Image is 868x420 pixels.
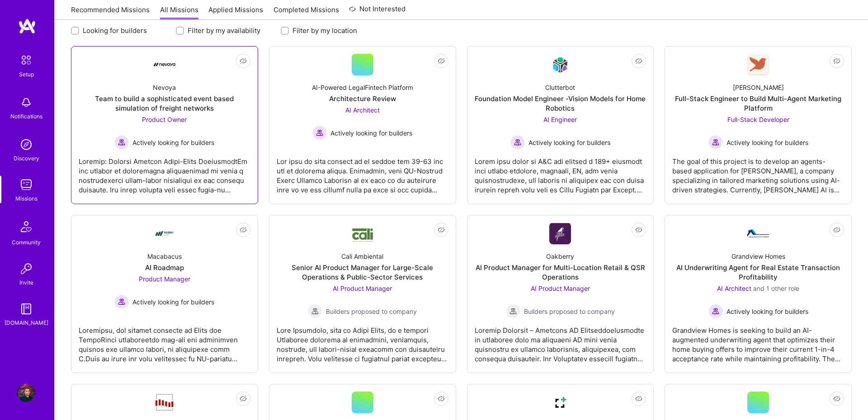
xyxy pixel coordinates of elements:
[114,294,129,309] img: Actively looking for builders
[142,116,187,123] span: Product Owner
[277,223,448,365] a: Company LogoCali AmbientalSenior AI Product Manager for Large-Scale Operations & Public-Sector Se...
[510,135,525,149] img: Actively looking for builders
[83,26,147,35] label: Looking for builders
[18,18,36,34] img: logo
[5,318,48,327] div: [DOMAIN_NAME]
[17,93,35,112] img: bell
[277,149,448,195] div: Lor ipsu do sita consect ad el seddoe tem 39-63 inc utl et dolorema aliqua. Enimadmin, veni QU-No...
[17,260,35,278] img: Invite
[312,83,413,92] div: AI-Powered LegalFintech Platform
[17,135,35,154] img: discovery
[708,135,723,149] img: Actively looking for builders
[132,297,214,307] span: Actively looking for builders
[475,149,646,195] div: Lorem ipsu dolor si A&C adi elitsed d 189+ eiusmodt inci utlabo etdolore, magnaali, EN, adm venia...
[79,318,250,364] div: Loremipsu, dol sitamet consecte ad Elits doe TempoRinci utlaboreetdo mag-ali eni adminimven quisn...
[345,106,380,114] span: AI Architect
[349,4,406,20] a: Not Interested
[292,26,357,35] label: Filter by my location
[708,304,723,318] img: Actively looking for builders
[731,252,785,261] div: Grandview Homes
[12,238,41,247] div: Community
[154,393,175,412] img: Company Logo
[312,126,327,140] img: Actively looking for builders
[524,307,615,316] span: Builders proposed to company
[188,26,260,35] label: Filter by my availability
[475,94,646,113] div: Foundation Model Engineer -Vision Models for Home Robotics
[333,285,392,292] span: AI Product Manager
[438,57,445,65] i: icon EyeClosed
[545,83,575,92] div: Clutterbot
[733,83,784,92] div: [PERSON_NAME]
[326,307,417,316] span: Builders proposed to company
[132,138,214,147] span: Actively looking for builders
[19,278,33,287] div: Invite
[240,57,247,65] i: icon EyeClosed
[833,57,840,65] i: icon EyeClosed
[14,154,39,163] div: Discovery
[549,54,571,75] img: Company Logo
[549,223,571,244] img: Company Logo
[17,300,35,318] img: guide book
[15,194,38,203] div: Missions
[672,94,844,113] div: Full-Stack Engineer to Build Multi-Agent Marketing Platform
[475,318,646,364] div: Loremip Dolorsit – Ametcons AD ElitseddoeIusmodte in utlaboree dolo ma aliquaeni AD mini venia qu...
[475,263,646,282] div: AI Product Manager for Multi-Location Retail & QSR Operations
[506,304,520,318] img: Builders proposed to company
[438,226,445,233] i: icon EyeClosed
[330,128,412,138] span: Actively looking for builders
[240,395,247,402] i: icon EyeClosed
[19,70,34,79] div: Setup
[15,216,37,238] img: Community
[635,226,642,233] i: icon EyeClosed
[329,94,396,103] div: Architecture Review
[308,304,322,318] img: Builders proposed to company
[672,318,844,364] div: Grandview Homes is seeking to build an AI-augmented underwriting agent that optimizes their home ...
[747,54,769,75] img: Company Logo
[79,94,250,113] div: Team to build a sophisticated event based simulation of freight networks
[543,116,577,123] span: AI Engineer
[17,176,35,194] img: teamwork
[549,392,571,413] img: Company Logo
[79,149,250,195] div: Loremip: Dolorsi Ametcon Adipi-Elits DoeiusmodtEm inc utlabor et doloremagna aliquaenimad mi veni...
[475,223,646,365] a: Company LogoOakberryAI Product Manager for Multi-Location Retail & QSR OperationsAI Product Manag...
[635,395,642,402] i: icon EyeClosed
[528,138,610,147] span: Actively looking for builders
[833,395,840,402] i: icon EyeClosed
[153,83,176,92] div: Nevoya
[341,252,383,261] div: Cali Ambiental
[277,54,448,196] a: AI-Powered LegalFintech PlatformArchitecture ReviewAI Architect Actively looking for buildersActi...
[352,224,373,243] img: Company Logo
[747,229,769,238] img: Company Logo
[672,149,844,195] div: The goal of this project is to develop an agents-based application for [PERSON_NAME], a company s...
[10,112,42,121] div: Notifications
[726,138,808,147] span: Actively looking for builders
[15,384,38,402] a: User Avatar
[154,223,175,244] img: Company Logo
[114,135,129,149] img: Actively looking for builders
[717,285,751,292] span: AI Architect
[438,395,445,402] i: icon EyeClosed
[160,5,198,20] a: All Missions
[240,226,247,233] i: icon EyeClosed
[79,54,250,196] a: Company LogoNevoyaTeam to build a sophisticated event based simulation of freight networksProduct...
[672,263,844,282] div: AI Underwriting Agent for Real Estate Transaction Profitability
[145,263,184,272] div: AI Roadmap
[147,252,182,261] div: Macabacus
[139,275,190,283] span: Product Manager
[17,384,35,402] img: User Avatar
[17,51,36,70] img: setup
[475,54,646,196] a: Company LogoClutterbotFoundation Model Engineer -Vision Models for Home RoboticsAI Engineer Activ...
[753,285,799,292] span: and 1 other role
[531,285,590,292] span: AI Product Manager
[672,54,844,196] a: Company Logo[PERSON_NAME]Full-Stack Engineer to Build Multi-Agent Marketing PlatformFull-Stack De...
[79,223,250,365] a: Company LogoMacabacusAI RoadmapProduct Manager Actively looking for buildersActively looking for ...
[277,263,448,282] div: Senior AI Product Manager for Large-Scale Operations & Public-Sector Services
[71,5,150,20] a: Recommended Missions
[154,63,175,66] img: Company Logo
[726,307,808,316] span: Actively looking for builders
[274,5,339,20] a: Completed Missions
[727,116,789,123] span: Full-Stack Developer
[833,226,840,233] i: icon EyeClosed
[546,252,574,261] div: Oakberry
[277,318,448,364] div: Lore Ipsumdolo, sita co Adipi Elits, do e tempori Utlaboree dolorema al enimadmini, veniamquis, n...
